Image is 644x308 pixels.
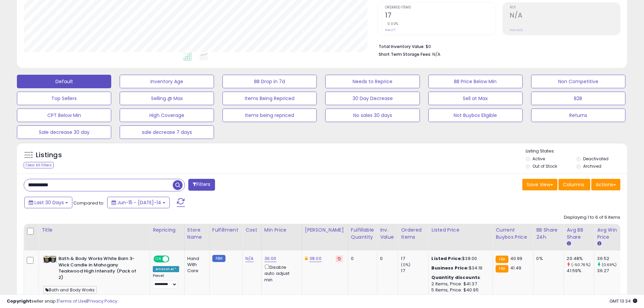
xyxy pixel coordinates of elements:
span: 2025-08-15 13:34 GMT [610,298,637,304]
div: Min Price [264,227,299,234]
div: Ordered Items [401,227,426,241]
span: ON [154,256,163,262]
div: 20.48% [567,256,594,262]
button: Not Buybox Eligible [428,109,523,122]
button: Actions [591,179,620,190]
button: Jun-15 - [DATE]-14 [107,197,170,208]
button: B2B [531,92,625,105]
div: BB Share 24h. [536,227,561,241]
small: FBA [496,256,508,263]
small: Avg BB Share. [567,241,571,247]
button: 30 Day Decrease [325,92,420,105]
small: FBA [496,265,508,273]
span: Columns [563,181,584,188]
h5: Listings [36,150,62,160]
a: N/A [245,255,254,262]
div: Repricing [153,227,182,234]
button: Save View [522,179,557,190]
a: 38.00 [309,255,321,262]
div: Inv. value [380,227,395,241]
div: 36.52 [597,256,624,262]
button: Non Competitive [531,75,625,88]
b: Business Price: [431,265,469,271]
h2: 17 [385,11,495,21]
button: Filters [188,179,215,191]
button: Needs to Reprice [325,75,420,88]
span: Ordered Items [385,6,495,9]
img: 418TBwAExEL._SL40_.jpg [43,256,57,263]
b: Quantity discounts [431,274,480,281]
div: Cost [245,227,259,234]
div: : [431,275,487,281]
button: BB Drop in 7d [222,75,317,88]
div: [PERSON_NAME] [305,227,345,234]
span: N/A [432,51,440,57]
h2: N/A [510,11,620,21]
div: Amazon AI * [153,266,179,272]
div: 0 [351,256,372,262]
button: Default [17,75,111,88]
button: Sale decrease 30 day [17,125,111,139]
label: Archived [583,163,601,169]
div: Current Buybox Price [496,227,530,241]
a: Privacy Policy [88,298,117,304]
div: 2 Items, Price: $41.37 [431,281,487,287]
b: Total Inventory Value: [379,44,425,49]
small: FBM [212,255,225,262]
li: $0 [379,42,615,50]
button: Items Being Repriced [222,92,317,105]
a: 36.00 [264,255,277,262]
button: BB Price Below Min [428,75,523,88]
span: Last 30 Days [34,199,64,206]
small: Avg Win Price. [597,241,601,247]
div: Title [42,227,147,234]
button: Last 30 Days [24,197,72,208]
small: Prev: 17 [385,28,395,32]
div: Fulfillment [212,227,240,234]
small: (0.69%) [602,262,617,267]
span: Bath and Body Works [43,286,97,294]
div: Clear All Filters [24,162,54,168]
button: Columns [558,179,590,190]
div: $34.19 [431,265,487,271]
button: Sell at Max [428,92,523,105]
b: Listed Price: [431,255,462,262]
span: Jun-15 - [DATE]-14 [117,199,161,206]
p: Listing States: [526,148,627,155]
button: sale decrease 7 days [120,125,214,139]
div: Avg BB Share [567,227,591,241]
b: Short Term Storage Fees: [379,51,431,57]
span: ROI [510,6,620,9]
div: Fulfillable Quantity [351,227,374,241]
span: 40.99 [510,255,523,262]
div: 0 [380,256,393,262]
span: OFF [168,256,179,262]
div: Avg Win Price [597,227,622,241]
div: 5 Items, Price: $40.95 [431,287,487,293]
strong: Copyright [7,298,31,304]
div: Hand With Care [187,256,204,274]
small: (0%) [401,262,410,267]
label: Out of Stock [532,163,557,169]
button: Returns [531,109,625,122]
div: Displaying 1 to 6 of 6 items [564,214,620,221]
div: $38.00 [431,256,487,262]
b: Bath & Body Works White Barn 3-Wick Candle in Mahogany Teakwood High Intensity (Pack of 2) [58,256,141,282]
span: 41.49 [510,265,522,271]
button: CPT Below Min [17,109,111,122]
div: Listed Price [431,227,490,234]
button: Items being repriced [222,109,317,122]
div: Store Name [187,227,207,241]
button: High Coverage [120,109,214,122]
button: Inventory Age [120,75,214,88]
div: 17 [401,256,428,262]
a: Terms of Use [58,298,87,304]
button: Top Sellers [17,92,111,105]
div: Preset: [153,274,179,289]
button: Selling @ Max [120,92,214,105]
small: 0.00% [385,21,399,26]
div: seller snap | | [7,298,117,305]
div: Disable auto adjust min [264,263,297,283]
label: Active [532,156,545,162]
small: (-50.76%) [571,262,591,267]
